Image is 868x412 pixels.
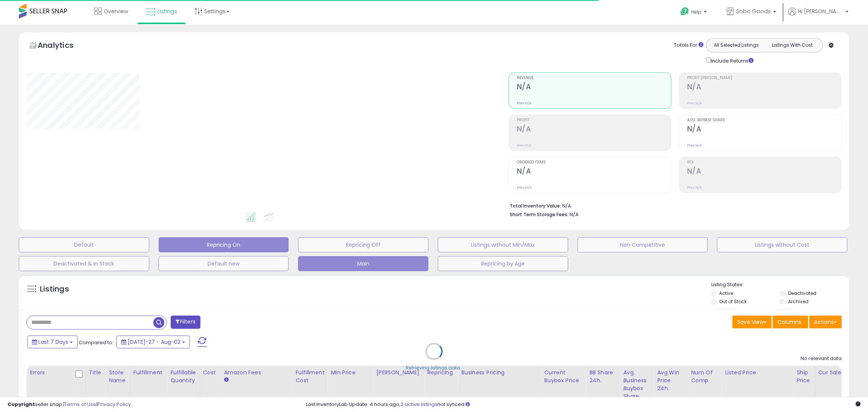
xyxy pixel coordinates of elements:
h2: N/A [517,82,671,93]
b: Short Term Storage Fees: [510,211,568,218]
button: Deactivated & In Stock [19,256,149,271]
h2: N/A [517,125,671,135]
button: Repricing On [159,237,289,252]
a: Hi [PERSON_NAME] [788,8,848,24]
small: Prev: N/A [517,185,532,190]
div: Include Returns [700,56,763,65]
span: Sobo Goods [736,8,771,15]
span: Overview [104,8,128,15]
div: Totals For [674,42,703,49]
button: Repricing by Age [438,256,568,271]
span: Help [691,9,701,15]
a: Help [674,1,714,24]
h2: N/A [517,167,671,177]
span: Listings [157,8,177,15]
span: Profit [PERSON_NAME] [687,76,841,80]
h2: N/A [687,82,841,93]
b: Total Inventory Value: [510,203,561,209]
h2: N/A [687,125,841,135]
small: Prev: N/A [687,143,702,148]
button: Listings without Min/Max [438,237,568,252]
button: All Selected Listings [708,40,764,50]
button: Default new [159,256,289,271]
strong: Copyright [8,401,35,408]
span: ROI [687,160,841,165]
h5: Analytics [38,40,88,52]
li: N/A [510,201,836,210]
small: Prev: N/A [687,185,702,190]
span: N/A [570,211,579,218]
h2: N/A [687,167,841,177]
button: Listings With Cost [764,40,820,50]
div: Retrieving listings data.. [406,365,462,371]
span: Revenue [517,76,671,80]
i: Get Help [680,7,689,16]
button: Main [298,256,428,271]
small: Prev: N/A [517,101,532,105]
div: seller snap | | [8,401,131,408]
button: Default [19,237,149,252]
button: Listings without Cost [717,237,847,252]
button: Repricing Off [298,237,428,252]
small: Prev: N/A [687,101,702,105]
span: Profit [517,118,671,122]
span: Ordered Items [517,160,671,165]
button: Non Competitive [578,237,708,252]
span: Avg. Buybox Share [687,118,841,122]
small: Prev: N/A [517,143,532,148]
span: Hi [PERSON_NAME] [798,8,843,15]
